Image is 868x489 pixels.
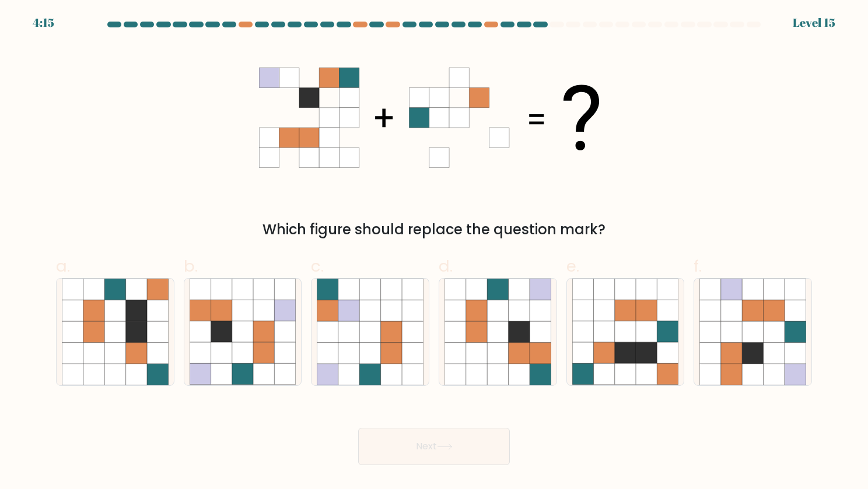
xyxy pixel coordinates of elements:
[358,428,510,465] button: Next
[56,255,70,277] span: a.
[439,255,453,277] span: d.
[694,255,702,277] span: f.
[33,14,54,31] div: 4:15
[793,14,835,31] div: Level 15
[566,255,579,277] span: e.
[184,255,198,277] span: b.
[311,255,324,277] span: c.
[63,219,805,240] div: Which figure should replace the question mark?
